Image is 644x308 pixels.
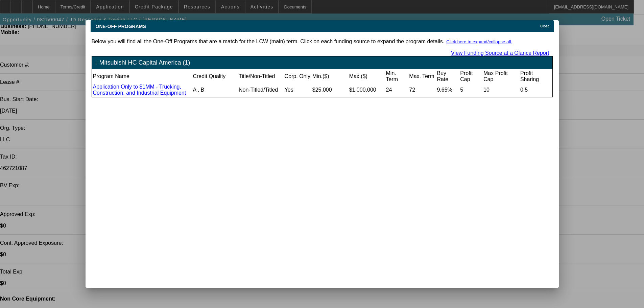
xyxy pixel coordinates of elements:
[92,39,553,45] p: Below you will find all the One-Off Programs that are a match for the LCW (main) term. Click on e...
[284,70,311,83] td: Corp. Only
[409,70,436,83] td: Max. Term
[201,87,205,93] span: B
[238,70,284,83] td: Title/Non-Titled
[409,84,436,96] td: 72
[386,70,408,83] td: Min. Term
[95,59,98,66] span: ↓
[436,70,459,83] td: Buy Rate
[93,70,192,83] td: Program Name
[520,84,552,96] td: 0.5
[198,87,199,93] span: ,
[93,84,186,96] a: Application Only to $1MM - Trucking, Construction, and Industrial Equipment
[483,70,519,83] td: Max Profit Cap
[349,70,385,83] td: Max.($)
[96,24,146,29] span: ONE-OFF PROGRAMS
[193,87,196,93] span: A
[312,84,348,96] td: $25,000
[99,59,190,66] span: Mitsubishi HC Capital America (1)
[386,84,408,96] td: 24
[460,84,482,96] td: 5
[349,84,385,96] td: $1,000,000
[520,70,552,83] td: Profit Sharing
[312,70,348,83] td: Min.($)
[192,70,238,83] td: Credit Quality
[444,39,514,45] button: Click here to expand/collapse all.
[451,50,549,56] a: View Funding Source at a Glance Report
[436,84,459,96] td: 9.65%
[540,24,549,28] span: Close
[460,70,482,83] td: Profit Cap
[284,84,311,96] td: Yes
[483,84,519,96] td: 10
[238,84,284,96] td: Non-Titled/Titled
